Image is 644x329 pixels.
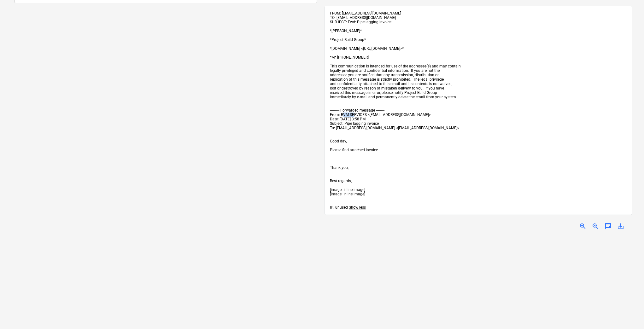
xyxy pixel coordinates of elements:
[330,29,362,33] span: *[PERSON_NAME]*
[349,205,366,210] span: Show less
[330,90,437,95] span: received this message in error, please notify Project Build Group
[330,82,452,86] span: and confidentiality attached to this email and its contents is not waived,
[330,121,379,126] span: Subject: Pipe lagging invoice
[330,95,457,99] span: immediately by e-mail and permanently delete the email from your system.
[604,222,612,230] span: chat
[330,15,396,20] span: TO: [EMAIL_ADDRESS][DOMAIN_NAME]
[330,77,444,82] span: replication of this message is strictly prohibited. The legal privilege
[330,64,461,68] span: This communication is intended for use of the addressee(s) and may contain
[617,222,624,230] span: save_alt
[330,205,348,210] span: IP: unused
[330,165,348,170] span: Thank you,
[330,139,347,143] span: Good day,
[330,126,459,130] span: To: [EMAIL_ADDRESS][DOMAIN_NAME] <[EMAIL_ADDRESS][DOMAIN_NAME]>
[330,113,431,117] span: From: RVM SERVICES <[EMAIL_ADDRESS][DOMAIN_NAME]>
[330,108,384,113] span: ---------- Forwarded message ---------
[330,68,440,73] span: legally privileged and confidential information. If you are not the
[330,73,439,77] span: addressee you are notified that any transmission, distribution or
[579,222,587,230] span: zoom_in
[330,148,379,152] span: Please find attached invoice.
[330,11,401,15] span: FROM: [EMAIL_ADDRESS][DOMAIN_NAME]
[330,86,444,90] span: lost or destroyed by reason of mistaken delivery to you. If you have
[330,192,365,196] span: [image: Inline image]
[330,179,352,183] span: Best regards,
[330,38,366,42] span: *Project Build Group*
[330,20,391,24] span: SUBJECT: Fwd: Pipe lagging invoice
[330,55,369,60] span: *M* [PHONE_NUMBER]
[330,117,366,121] span: Date: [DATE] 3:58 PM
[592,222,599,230] span: zoom_out
[330,188,365,192] span: [image: Inline image]
[330,46,404,51] span: *[DOMAIN_NAME] <[URL][DOMAIN_NAME]>*
[612,299,644,329] iframe: Chat Widget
